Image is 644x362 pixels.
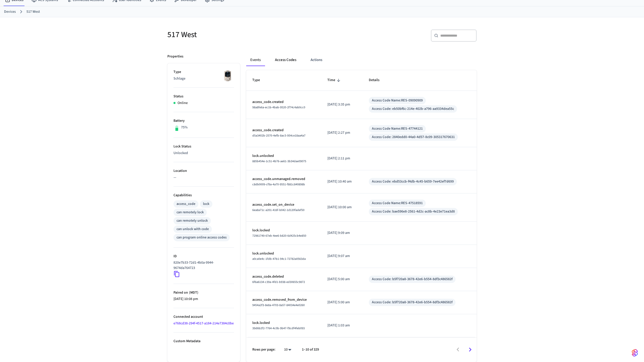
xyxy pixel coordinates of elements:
[252,234,306,238] span: 72961749-67eb-4ee6-b820-6d425cb4e850
[167,54,183,59] p: Properties
[246,54,477,66] div: ant example
[173,296,234,302] p: [DATE] 10:08 pm
[177,235,227,240] div: can program online access codes
[173,314,234,320] p: Connected account
[632,349,638,357] img: SeamLogoGradient.69752ec5.svg
[173,290,234,295] p: Paired on
[173,94,234,99] p: Status
[246,54,265,66] button: Events
[173,254,234,259] p: ID
[327,205,356,210] p: [DATE] 10:00 am
[252,257,306,261] span: a0ca0e4c-1fdb-47b1-94c1-72782a0563da
[372,98,423,103] div: Access Code Name: RES-09090909
[252,182,305,187] span: c8db0009-cf9a-4a70-9551-f881c840898b
[173,144,234,149] p: Lock Status
[173,321,234,326] a: e768cd38-294f-4517-a184-214e7384c0be
[173,76,234,81] p: Schlage
[4,9,16,14] a: Devices
[327,76,342,84] span: Time
[252,176,315,182] p: access_code.unmanaged.removed
[173,260,232,271] p: 820e7b33-72d1-4b0a-9944-9674da764723
[252,159,306,163] span: 885b454e-1c51-4b76-ae61-3b34dae09075
[327,230,356,236] p: [DATE] 9:09 am
[203,201,209,207] div: lock
[246,70,477,337] table: sticky table
[464,344,476,356] button: Go to next page
[221,69,234,82] img: Schlage Sense Smart Deadbolt with Camelot Trim, Front
[372,179,454,184] div: Access Code: ebd53ccb-f4db-4c45-b659-7ee42ef7d699
[177,227,209,232] div: can unlock with code
[178,100,188,106] p: Online
[252,347,275,352] p: Rows per page:
[252,280,305,284] span: 6f6a6134-c39a-4fd1-b938-ed30655c9872
[252,99,315,105] p: access_code.created
[327,323,356,328] p: [DATE] 1:03 am
[252,208,304,212] span: 6ea8a71c-a201-416f-b042-1d120fadef50
[327,130,356,135] p: [DATE] 2:27 pm
[327,179,356,184] p: [DATE] 10:40 am
[327,300,356,305] p: [DATE] 5:00 am
[252,303,305,307] span: 9454a2f3-8e8a-4703-8a57-84034e4e0260
[252,128,315,133] p: access_code.created
[252,326,305,330] span: 39d6b2f2-7764-4c0b-9b47-f9cdf4feb093
[372,300,452,305] div: Access Code: b5f720a8-3678-42e6-b554-8df3c486582f
[173,118,234,124] p: Battery
[252,297,315,303] p: access_code.removed_from_device
[302,347,319,352] p: 1–10 of 329
[252,133,305,138] span: d5a3402b-2570-4efb-8ac5-954ce18aa4a7
[181,125,188,130] p: 75%
[369,76,386,84] span: Details
[173,339,234,344] p: Custom Metadata
[173,150,234,156] p: Unlocked
[372,134,455,140] div: Access Code: 2840edd0-44a0-4d57-8c09-305317670631
[177,218,208,223] div: can remotely unlock
[372,277,452,282] div: Access Code: b5f720a8-3678-42e6-b554-8df3c486582f
[252,153,315,159] p: lock.unlocked
[252,320,315,326] p: lock.locked
[252,202,315,207] p: access_code.set_on_device
[306,54,326,66] button: Actions
[167,29,319,40] h5: 517 West
[372,201,423,206] div: Access Code Name: RES-47518591
[26,9,40,14] a: 517 West
[173,69,234,75] p: Type
[188,290,198,295] span: ( MDT )
[327,156,356,161] p: [DATE] 2:11 pm
[282,346,294,353] div: 10
[327,277,356,282] p: [DATE] 5:00 am
[177,210,204,215] div: can remotely lock
[173,168,234,174] p: Location
[177,201,195,207] div: access_code
[173,175,234,180] p: —
[252,228,315,233] p: lock.locked
[252,274,315,279] p: access_code.deleted
[372,106,454,112] div: Access Code: eb50bf6c-214e-402b-a796-aa9334dea55c
[372,126,423,131] div: Access Code Name: RES-47744121
[372,209,455,214] div: Access Code: bae596e8-2561-4d2c-ac8b-4e23e71ea3d8
[271,54,300,66] button: Access Codes
[327,102,356,107] p: [DATE] 3:35 pm
[327,253,356,259] p: [DATE] 9:07 am
[252,251,315,256] p: lock.unlocked
[252,105,305,110] span: 98a8fe6a-ec1b-4bab-9520-2f74c4ab0cc0
[252,76,267,84] span: Type
[173,193,234,198] p: Capabilities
